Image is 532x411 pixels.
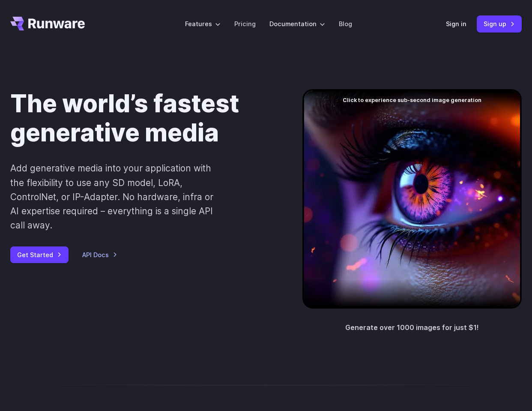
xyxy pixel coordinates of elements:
[234,19,256,29] a: Pricing
[10,246,69,263] a: Get Started
[82,250,117,260] a: API Docs
[339,19,352,29] a: Blog
[185,19,221,29] label: Features
[10,89,275,147] h1: The world’s fastest generative media
[10,161,222,232] p: Add generative media into your application with the flexibility to use any SD model, LoRA, Contro...
[446,19,466,29] a: Sign in
[345,322,479,333] p: Generate over 1000 images for just $1!
[477,15,522,32] a: Sign up
[269,19,325,29] label: Documentation
[10,17,85,30] a: Go to /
